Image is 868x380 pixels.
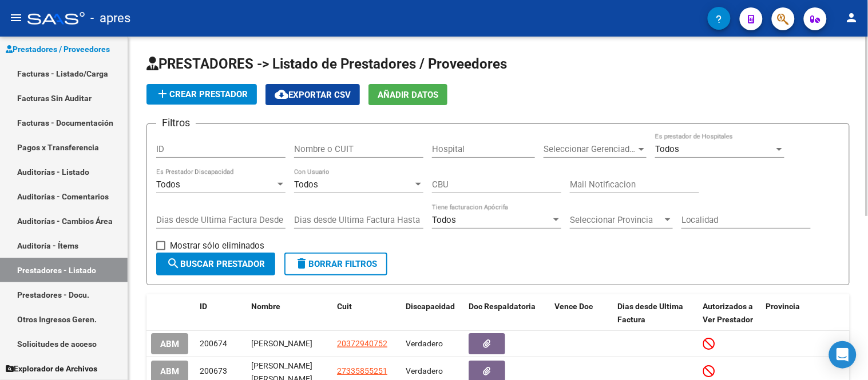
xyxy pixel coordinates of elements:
span: 200674 [200,339,227,348]
span: Todos [432,215,456,225]
button: ABM [151,333,188,354]
datatable-header-cell: Autorizados a Ver Prestador [699,294,762,332]
datatable-header-cell: Dias desde Ultima Factura [613,294,699,332]
span: ABM [160,366,179,377]
span: Explorador de Archivos [6,362,97,375]
span: Seleccionar Gerenciador [544,144,636,154]
mat-icon: cloud_download [275,87,288,101]
mat-icon: menu [9,11,23,25]
button: Exportar CSV [265,84,360,105]
span: Mostrar sólo eliminados [170,239,264,253]
span: Seleccionar Provincia [570,215,663,225]
span: Dias desde Ultima Factura [617,302,683,324]
span: 27335855251 [337,366,387,375]
span: Doc Respaldatoria [469,302,536,311]
mat-icon: person [845,11,859,25]
span: Todos [655,144,679,154]
span: Vence Doc [554,302,593,311]
mat-icon: search [167,257,180,270]
button: Buscar Prestador [156,253,275,275]
datatable-header-cell: Vence Doc [550,294,613,332]
span: ID [200,302,207,311]
span: - apres [90,6,130,31]
h3: Filtros [156,115,196,131]
span: 20372940752 [337,339,387,348]
span: 200673 [200,366,227,375]
mat-icon: delete [295,257,308,270]
datatable-header-cell: Cuit [332,294,401,332]
datatable-header-cell: Nombre [247,294,332,332]
span: PRESTADORES -> Listado de Prestadores / Proveedores [146,56,507,72]
button: Añadir Datos [368,84,447,105]
span: Cuit [337,302,352,311]
span: Prestadores / Proveedores [6,43,110,55]
span: Añadir Datos [378,90,438,100]
button: Crear Prestador [146,84,257,105]
datatable-header-cell: Discapacidad [401,294,464,332]
mat-icon: add [156,87,169,101]
div: Open Intercom Messenger [829,341,857,369]
datatable-header-cell: ID [195,294,247,332]
span: Todos [156,179,180,190]
span: Crear Prestador [156,89,248,99]
button: Borrar Filtros [284,253,387,275]
span: Nombre [251,302,280,311]
span: Provincia [766,302,800,311]
span: Borrar Filtros [295,259,377,269]
span: Buscar Prestador [167,259,265,269]
span: Verdadero [406,366,443,375]
span: Exportar CSV [275,90,351,100]
datatable-header-cell: Doc Respaldatoria [464,294,550,332]
span: Todos [294,179,318,190]
span: ABM [160,339,179,349]
span: Autorizados a Ver Prestador [703,302,754,324]
span: Discapacidad [406,302,455,311]
span: Verdadero [406,339,443,348]
datatable-header-cell: Provincia [762,294,847,332]
div: [PERSON_NAME] [251,337,328,350]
